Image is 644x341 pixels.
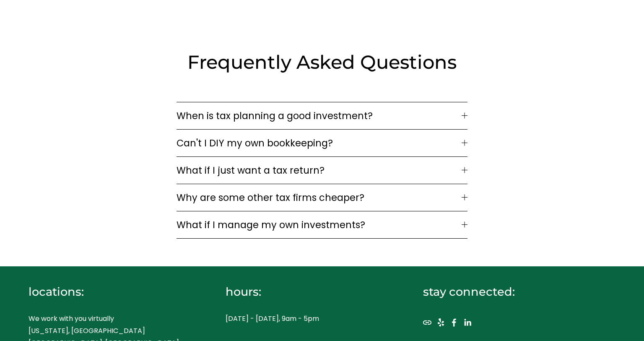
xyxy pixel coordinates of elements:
a: Facebook [450,318,458,327]
button: What if I just want a tax return? [177,157,467,184]
button: Why are some other tax firms cheaper? [177,184,467,211]
span: Can't I DIY my own bookkeeping? [177,136,462,150]
p: [DATE] - [DATE], 9am - 5pm [226,313,393,325]
a: LinkedIn [463,318,472,327]
span: When is tax planning a good investment? [177,109,462,123]
span: Why are some other tax firms cheaper? [177,190,462,205]
button: Can't I DIY my own bookkeeping? [177,130,467,156]
button: What if I manage my own investments? [177,211,467,238]
h2: Frequently Asked Questions [152,50,492,74]
h4: hours: [226,284,393,299]
button: When is tax planning a good investment? [177,102,467,129]
a: Yelp [436,318,445,327]
h4: locations: [29,284,196,299]
h4: stay connected: [423,284,591,299]
a: URL [423,318,431,327]
span: What if I just want a tax return? [177,163,462,177]
span: What if I manage my own investments? [177,218,462,232]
